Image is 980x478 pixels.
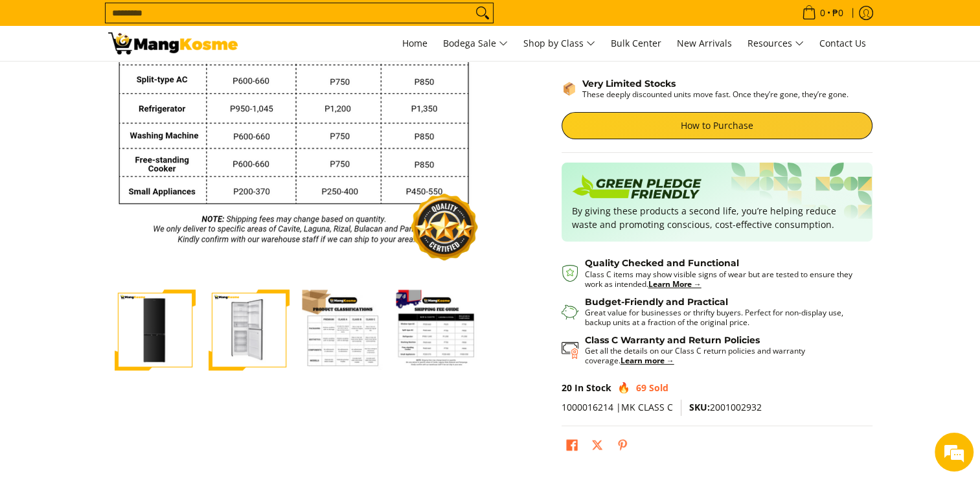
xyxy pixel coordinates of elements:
div: Minimize live chat window [212,6,244,38]
nav: Main Menu [251,26,872,61]
span: Bodega Sale [443,36,508,52]
p: Get all the details on our Class C return policies and warranty coverage. [585,346,860,365]
span: • [798,6,847,20]
p: By giving these products a second life, you’re helping reduce waste and promoting conscious, cost... [572,204,862,231]
span: 69 [636,381,646,394]
p: Class C items may show visible signs of wear but are tested to ensure they work as intended. [585,269,860,289]
span: SKU: [689,401,710,413]
a: Home [396,26,434,61]
a: Resources [741,26,810,61]
strong: Very Limited Stocks [582,78,676,89]
img: Condura 8.1 Cu Ft No Frost Bottom Freezer Inverter Refrigerator, Dark Inox, CBF-255i (Class C)-4 [396,290,477,370]
span: In Stock [575,381,611,394]
strong: Quality Checked and Functional [585,257,739,269]
a: Bodega Sale [437,26,514,61]
a: Bulk Center [604,26,668,61]
a: Share on Facebook [563,436,581,458]
p: These deeply discounted units move fast. Once they’re gone, they’re gone. [582,89,849,99]
a: Learn More → [648,279,701,290]
span: 20 [562,381,572,394]
span: We are offline. Please leave us a message. [27,152,226,282]
img: Condura 8.1 Cu Ft No Frost Bottom Freezer Inverter Refrigerator, Dark Inox, CBF-255i (Class C)-1 [115,290,196,370]
strong: Class C Warranty and Return Policies [585,334,760,346]
a: How to Purchase [562,112,872,139]
span: Bulk Center [611,37,661,49]
img: Badge sustainability green pledge friendly [572,173,701,204]
textarea: Type your message and click 'Submit' [6,330,247,376]
em: Submit [190,376,235,393]
a: Post on X [588,436,606,458]
span: Contact Us [819,37,866,49]
span: Home [402,37,427,49]
span: 1000016214 |MK CLASS C [562,401,673,413]
strong: Budget-Friendly and Practical [585,296,728,308]
span: Sold [649,381,668,394]
a: Shop by Class [517,26,602,61]
span: 0 [818,8,827,17]
a: Pin on Pinterest [613,436,632,458]
a: Learn more → [621,355,674,366]
a: New Arrivals [670,26,738,61]
div: Leave a message [67,73,218,89]
img: Condura 8.1 Cu Ft No Frost Bottom Freezer Inverter Refrigerator, Dark Inox, CBF-255i (Class C)-2 [209,290,290,370]
p: Great value for businesses or thrifty buyers. Perfect for non-display use, backup units at a frac... [585,308,860,327]
span: Shop by Class [523,36,595,52]
span: ₱0 [830,8,845,17]
a: Contact Us [813,26,872,61]
button: Search [472,3,493,23]
span: New Arrivals [677,37,732,49]
span: Resources [747,36,804,52]
img: Condura Bottom Freezer Inverter Ref CBF-255i (Class C) l Mang Kosme [108,32,238,54]
img: Condura 8.1 Cu Ft No Frost Bottom Freezer Inverter Refrigerator, Dark Inox, CBF-255i (Class C)-3 [302,290,383,370]
span: 2001002932 [689,401,762,413]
